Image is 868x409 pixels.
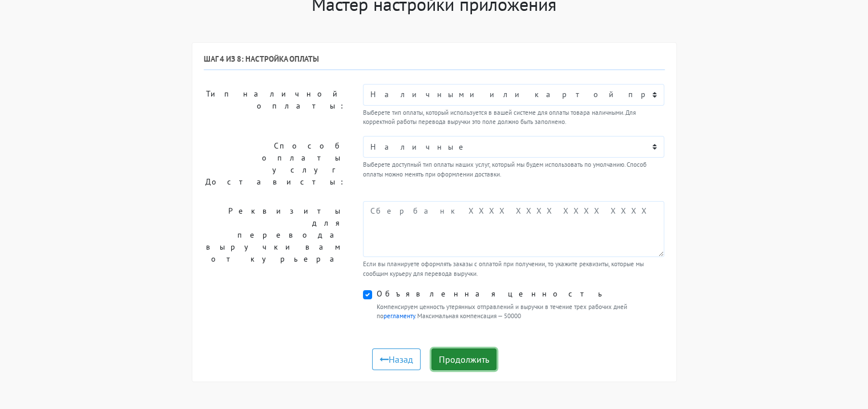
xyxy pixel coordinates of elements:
button: Назад [372,348,421,370]
label: Способ оплаты услуг Достависты: [195,136,354,192]
label: Реквизиты для перевода выручки вам от курьера [195,201,354,279]
h6: Шаг 4 из 8: Настройка оплаты [204,54,665,70]
small: Выберете тип оплаты, который используется в вашей системе для оплаты товара наличными. Для коррек... [363,108,665,127]
button: Продолжить [431,348,496,370]
small: Выберете доступный тип оплаты наших услуг, который мы будем использовать по умолчанию. Способ опл... [363,160,665,179]
label: Тип наличной оплаты: [195,84,354,127]
a: регламенту [383,312,415,320]
small: Если вы планируете оформлять заказы с оплатой при получении, то укажите реквизиты, которые мы соо... [363,259,665,279]
label: Объявленная ценность [377,288,608,300]
small: Компенсируем ценность утерянных отправлений и выручки в течение трех рабочих дней по . Максимальн... [377,302,665,322]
